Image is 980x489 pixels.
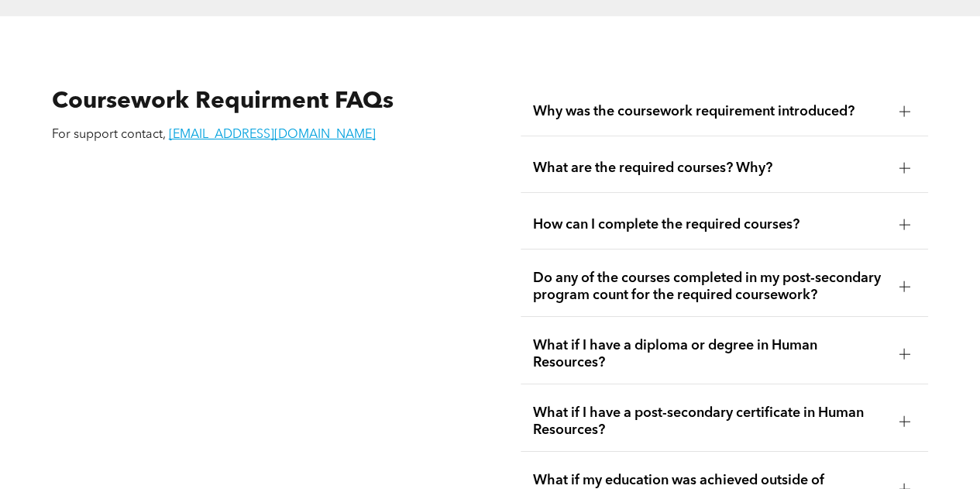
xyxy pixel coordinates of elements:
a: [EMAIL_ADDRESS][DOMAIN_NAME] [169,129,376,141]
span: Do any of the courses completed in my post-secondary program count for the required coursework? [533,270,887,304]
span: How can I complete the required courses? [533,216,887,233]
span: For support contact, [52,129,166,141]
span: What if I have a post-secondary certificate in Human Resources? [533,405,887,439]
span: What if I have a diploma or degree in Human Resources? [533,337,887,371]
span: Coursework Requirment FAQs [52,90,394,113]
span: Why was the coursework requirement introduced? [533,103,887,120]
span: What are the required courses? Why? [533,160,887,177]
